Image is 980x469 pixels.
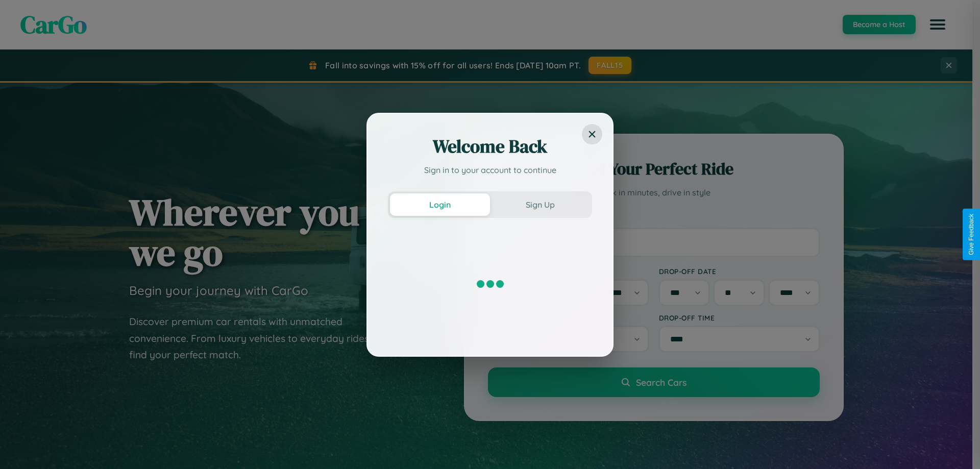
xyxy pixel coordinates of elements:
h2: Welcome Back [388,134,592,159]
div: Give Feedback [968,214,975,255]
p: Sign in to your account to continue [388,164,592,176]
button: Sign Up [490,193,590,216]
iframe: Intercom live chat [10,434,35,459]
button: Login [390,193,490,216]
